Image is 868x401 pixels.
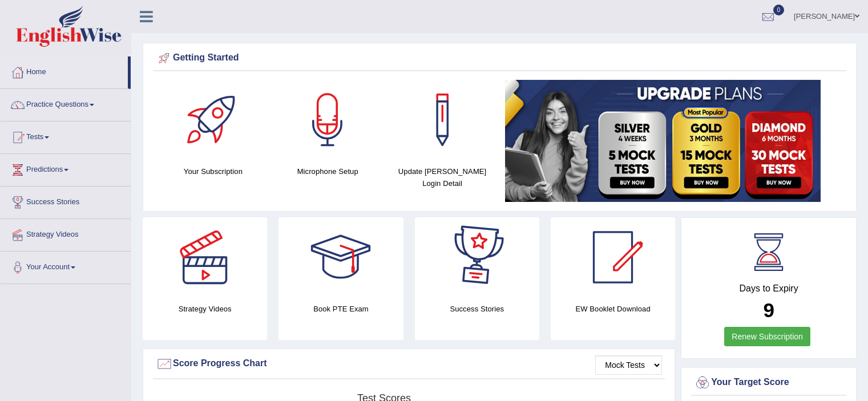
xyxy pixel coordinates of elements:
a: Success Stories [1,187,131,215]
h4: Update [PERSON_NAME] Login Detail [391,165,494,189]
a: Home [1,56,128,85]
img: small5.jpg [505,80,821,202]
h4: Microphone Setup [276,165,380,177]
div: Your Target Score [694,374,843,391]
a: Your Account [1,252,131,280]
h4: Strategy Videos [143,303,267,315]
span: 0 [773,5,785,15]
a: Renew Subscription [724,327,810,346]
h4: Days to Expiry [694,283,843,294]
div: Getting Started [156,50,843,67]
h4: EW Booklet Download [551,303,675,315]
h4: Your Subscription [162,165,265,177]
h4: Success Stories [415,303,539,315]
div: Score Progress Chart [156,355,662,372]
a: Practice Questions [1,89,131,118]
a: Tests [1,121,131,150]
h4: Book PTE Exam [278,303,403,315]
a: Predictions [1,154,131,183]
b: 9 [763,299,774,321]
a: Strategy Videos [1,219,131,248]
